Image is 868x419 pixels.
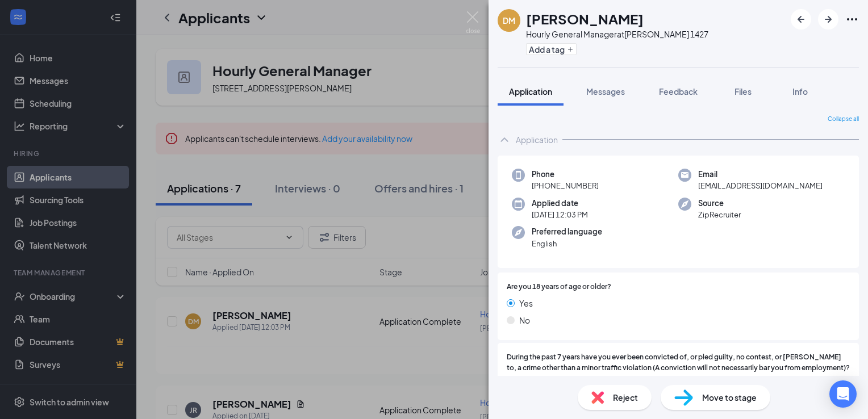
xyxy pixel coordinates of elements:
[818,9,838,30] button: ArrowRight
[821,12,835,26] svg: ArrowRight
[845,12,859,26] svg: Ellipses
[498,133,511,146] svg: ChevronUp
[586,86,625,97] span: Messages
[532,226,602,237] span: Preferred language
[829,380,857,408] div: Open Intercom Messenger
[698,180,823,191] span: [EMAIL_ADDRESS][DOMAIN_NAME]
[735,86,752,97] span: Files
[526,28,708,40] div: Hourly General Manager at [PERSON_NAME] 1427
[507,352,850,374] span: During the past 7 years have you ever been convicted of, or pled guilty, no contest, or [PERSON_N...
[516,134,558,145] div: Application
[507,282,611,292] span: Are you 18 years of age or older?
[526,43,577,55] button: PlusAdd a tag
[613,391,638,404] span: Reject
[794,12,808,26] svg: ArrowLeftNew
[792,86,808,97] span: Info
[698,198,741,209] span: Source
[519,314,530,326] span: No
[828,115,859,124] span: Collapse all
[698,169,823,180] span: Email
[659,86,698,97] span: Feedback
[698,209,741,220] span: ZipRecruiter
[503,15,515,26] div: DM
[567,46,574,53] svg: Plus
[532,198,588,209] span: Applied date
[509,86,552,97] span: Application
[526,9,644,28] h1: [PERSON_NAME]
[532,180,599,191] span: [PHONE_NUMBER]
[532,238,602,249] span: English
[791,9,811,30] button: ArrowLeftNew
[532,209,588,220] span: [DATE] 12:03 PM
[702,391,757,404] span: Move to stage
[519,297,533,309] span: Yes
[532,169,599,180] span: Phone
